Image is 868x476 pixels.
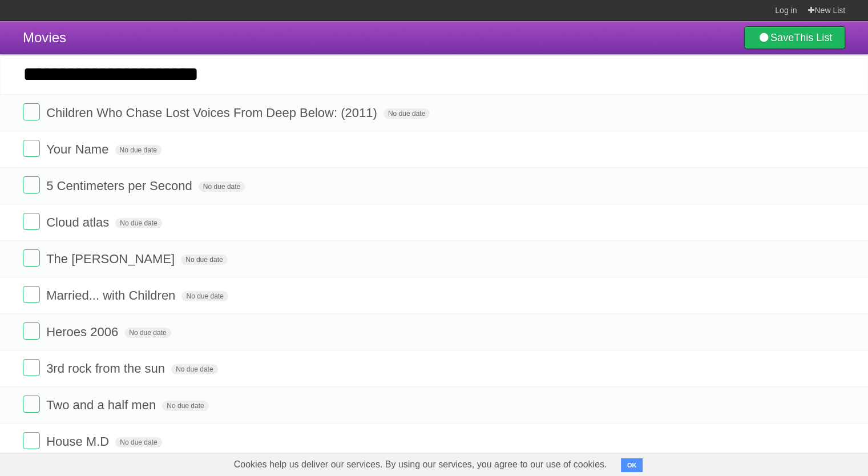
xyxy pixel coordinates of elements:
span: 3rd rock from the sun [46,361,168,376]
span: No due date [115,437,162,447]
span: 5 Centimeters per Second [46,179,195,193]
span: Cloud atlas [46,215,112,229]
span: No due date [171,364,217,374]
button: OK [621,458,643,472]
label: Done [23,322,40,340]
span: The [PERSON_NAME] [46,252,177,266]
span: Heroes 2006 [46,325,121,339]
label: Done [23,213,40,230]
span: No due date [181,255,227,265]
span: Your Name [46,142,111,156]
span: No due date [162,401,208,411]
label: Done [23,286,40,303]
span: House M.D [46,434,112,449]
label: Done [23,249,40,267]
span: No due date [115,218,162,228]
span: No due date [181,291,228,301]
span: No due date [383,108,430,119]
label: Done [23,396,40,413]
label: Done [23,359,40,376]
a: SaveThis List [744,26,845,49]
span: Two and a half men [46,398,159,412]
span: No due date [115,145,162,155]
span: Cookies help us deliver our services. By using our services, you agree to our use of cookies. [223,453,619,476]
label: Done [23,103,40,120]
span: No due date [124,328,171,338]
span: Movies [23,30,66,45]
span: No due date [199,181,245,192]
label: Done [23,176,40,193]
label: Done [23,432,40,449]
span: Children Who Chase Lost Voices From Deep Below: (2011) [46,106,380,120]
b: This List [794,32,832,43]
label: Done [23,140,40,157]
span: Married... with Children [46,288,178,302]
